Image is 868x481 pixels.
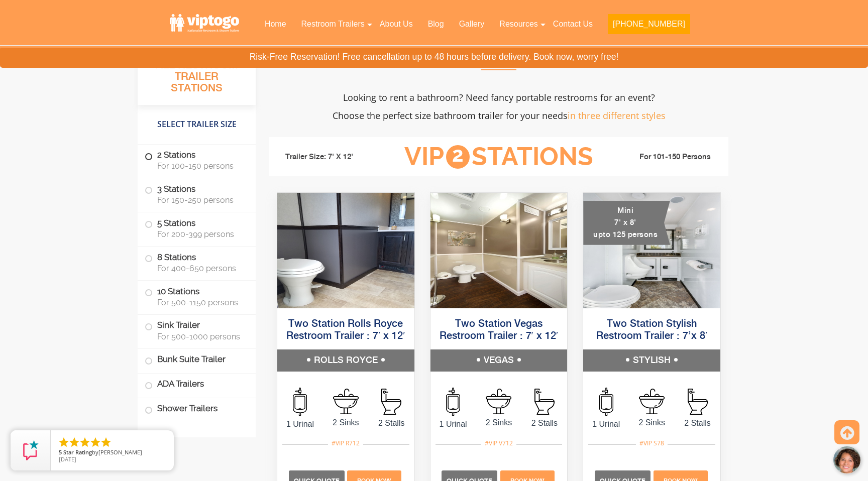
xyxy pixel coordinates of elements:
a: Two Station Stylish Restroom Trailer : 7’x 8′ [596,319,707,341]
li: For 101-150 Persons [609,151,721,163]
span: For 500-1150 persons [157,298,244,307]
label: ADA Trailers [145,374,249,395]
li:  [100,436,112,448]
img: an icon of sink [486,389,511,414]
img: Side view of two station restroom trailer with separate doors for males and females [430,193,568,308]
span: 2 Sinks [629,417,675,429]
span: 1 Urinal [583,418,629,430]
a: About Us [372,13,420,35]
span: 2 Stalls [675,417,720,429]
li:  [68,436,80,448]
span: Star Rating [63,448,92,456]
span: For 400-650 persons [157,264,244,273]
img: an icon of urinal [599,388,613,416]
h3: VIP Stations [389,143,609,171]
a: Restroom Trailers [294,13,372,35]
a: Contact Us [546,13,600,35]
span: in three different styles [568,109,666,122]
span: by [59,449,166,456]
span: 5 [59,448,62,456]
a: [PHONE_NUMBER] [600,13,698,40]
label: 8 Stations [145,247,249,278]
span: For 100-150 persons [157,161,244,171]
li:  [58,436,70,448]
span: 2 Sinks [476,417,522,429]
a: Gallery [452,13,492,35]
label: 2 Stations [145,145,249,176]
p: Looking to rent a bathroom? Need fancy portable restrooms for an event? Choose the perfect size b... [269,88,728,125]
span: 2 Sinks [323,417,369,429]
img: an icon of urinal [446,388,460,416]
img: an icon of stall [381,389,401,415]
h4: Select Trailer Size [138,110,256,139]
img: an icon of sink [333,389,359,414]
span: For 150-250 persons [157,195,244,205]
div: Mini 7' x 8' upto 125 persons [583,201,670,245]
li:  [89,436,101,448]
iframe: Live Chat Button [717,439,868,481]
li: Trailer Size: 7' X 12' [276,142,389,172]
a: Home [257,13,294,35]
span: For 500-1000 persons [157,332,244,341]
span: [DATE] [59,455,76,463]
h5: VEGAS [430,349,568,372]
label: 10 Stations [145,281,249,312]
a: Blog [420,13,452,35]
span: For 200-399 persons [157,229,244,239]
button: [PHONE_NUMBER] [608,14,690,34]
a: Two Station Rolls Royce Restroom Trailer : 7′ x 12′ [286,319,405,341]
label: Bunk Suite Trailer [145,349,249,371]
a: Resources [492,13,545,35]
label: 3 Stations [145,178,249,209]
h3: All Restroom Trailer Stations [138,56,256,105]
span: 1 Urinal [430,418,476,430]
label: Shower Trailers [145,398,249,420]
img: Side view of two station restroom trailer with separate doors for males and females [277,193,414,308]
span: 1 Urinal [277,418,323,430]
span: 2 Stalls [521,417,567,429]
img: A mini restroom trailer with two separate stations and separate doors for males and females [583,193,720,308]
span: 2 Stalls [369,417,414,429]
img: an icon of sink [639,389,665,414]
div: #VIP R712 [328,437,363,450]
span: [PERSON_NAME] [98,448,142,456]
a: Two Station Vegas Restroom Trailer : 7′ x 12′ [440,319,559,341]
img: an icon of stall [534,389,555,415]
img: Review Rating [21,440,41,460]
img: an icon of stall [688,389,708,415]
div: #VIP V712 [481,437,516,450]
h5: STYLISH [583,349,720,372]
label: Sink Trailer [145,315,249,346]
label: 5 Stations [145,212,249,244]
img: an icon of urinal [293,388,307,416]
li:  [79,436,91,448]
div: #VIP S78 [636,437,668,450]
h5: ROLLS ROYCE [277,349,414,372]
span: 2 [446,145,470,169]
